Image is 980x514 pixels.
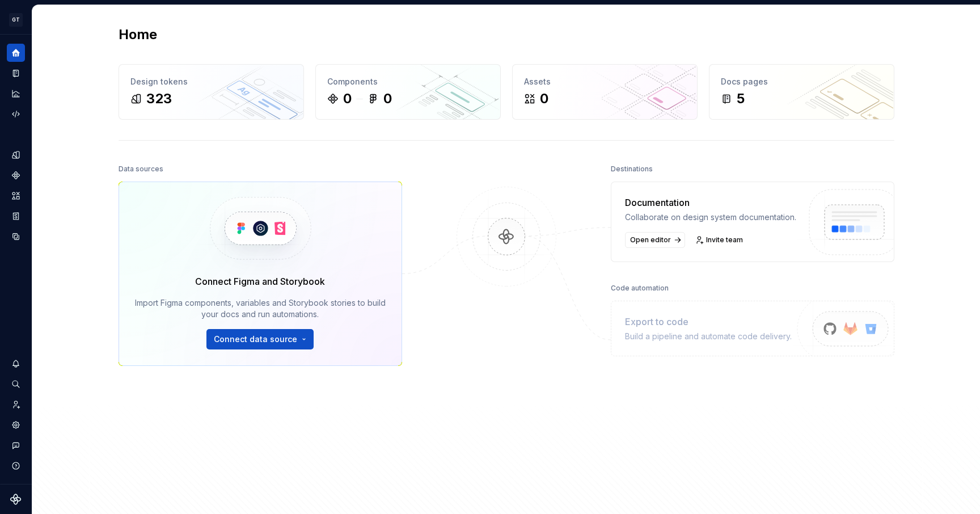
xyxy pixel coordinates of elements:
[343,90,352,108] div: 0
[10,494,22,505] svg: Supernova Logo
[119,64,304,120] a: Design tokens323
[706,235,743,245] span: Invite team
[214,334,297,345] span: Connect data source
[7,187,25,205] a: Assets
[7,436,25,454] button: Contact support
[7,227,25,246] a: Data sources
[7,355,25,373] button: Notifications
[625,232,685,248] a: Open editor
[625,315,792,328] div: Export to code
[7,85,25,103] a: Analytics
[692,232,748,248] a: Invite team
[7,416,25,434] a: Settings
[327,76,489,87] div: Components
[7,166,25,184] a: Components
[630,235,671,245] span: Open editor
[611,280,669,296] div: Code automation
[383,90,392,108] div: 0
[7,105,25,123] a: Code automation
[206,329,314,349] button: Connect data source
[7,395,25,414] a: Invite team
[7,44,25,62] a: Home
[709,64,894,120] a: Docs pages5
[7,146,25,164] a: Design tokens
[625,331,792,342] div: Build a pipeline and automate code delivery.
[135,297,386,320] div: Import Figma components, variables and Storybook stories to build your docs and run automations.
[7,64,25,82] a: Documentation
[737,90,745,108] div: 5
[524,76,686,87] div: Assets
[7,375,25,393] button: Search ⌘K
[146,90,172,108] div: 323
[540,90,548,108] div: 0
[721,76,882,87] div: Docs pages
[119,161,163,177] div: Data sources
[7,207,25,225] a: Storybook stories
[2,7,29,32] button: GT
[9,13,23,27] div: GT
[625,196,796,209] div: Documentation
[130,76,292,87] div: Design tokens
[195,275,325,288] div: Connect Figma and Storybook
[611,161,653,177] div: Destinations
[512,64,698,120] a: Assets0
[625,212,796,223] div: Collaborate on design system documentation.
[119,26,157,44] h2: Home
[315,64,501,120] a: Components00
